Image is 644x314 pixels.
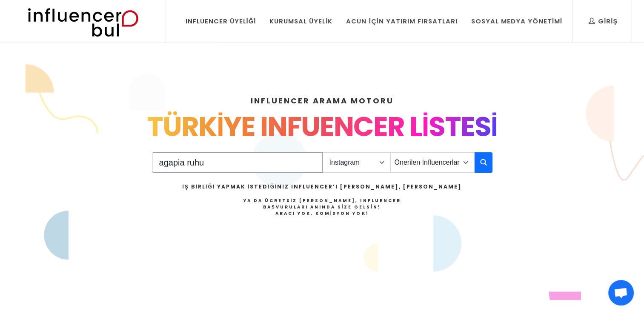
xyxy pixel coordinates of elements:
[182,183,461,191] h2: İş Birliği Yapmak İstediğiniz Influencer’ı [PERSON_NAME], [PERSON_NAME]
[182,197,461,217] h4: Ya da Ücretsiz [PERSON_NAME], Influencer Başvuruları Anında Size Gelsin!
[589,17,618,26] div: Giriş
[152,152,323,173] input: Search
[275,210,369,217] strong: Aracı Yok, Komisyon Yok!
[608,280,634,305] div: Açık sohbet
[46,95,598,106] h4: INFLUENCER ARAMA MOTORU
[346,17,457,26] div: Acun İçin Yatırım Fırsatları
[269,17,332,26] div: Kurumsal Üyelik
[471,17,562,26] div: Sosyal Medya Yönetimi
[46,106,598,147] div: TÜRKİYE INFUENCER LİSTESİ
[186,17,256,26] div: Influencer Üyeliği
